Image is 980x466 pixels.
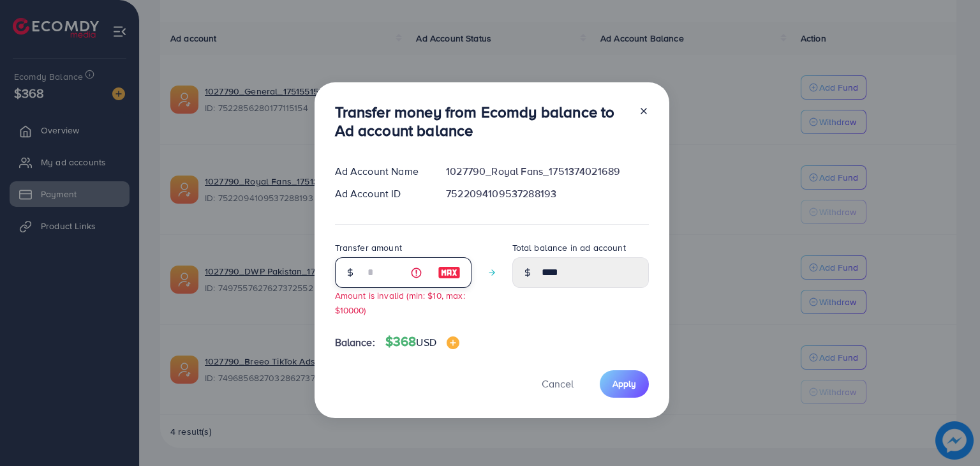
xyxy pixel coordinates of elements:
label: Transfer amount [335,241,402,254]
span: Apply [612,377,636,390]
small: Amount is invalid (min: $10, max: $10000) [335,289,465,316]
span: USD [416,335,436,349]
span: Cancel [542,377,574,391]
label: Total balance in ad account [512,241,626,254]
img: image [447,336,459,349]
h3: Transfer money from Ecomdy balance to Ad account balance [335,103,628,140]
button: Cancel [526,370,590,398]
div: Ad Account Name [325,164,436,179]
button: Apply [600,370,649,398]
div: Ad Account ID [325,186,436,201]
div: 1027790_Royal Fans_1751374021689 [436,164,658,179]
span: Balance: [335,335,375,350]
h4: $368 [385,334,459,350]
img: image [438,265,461,280]
div: 7522094109537288193 [436,186,658,201]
